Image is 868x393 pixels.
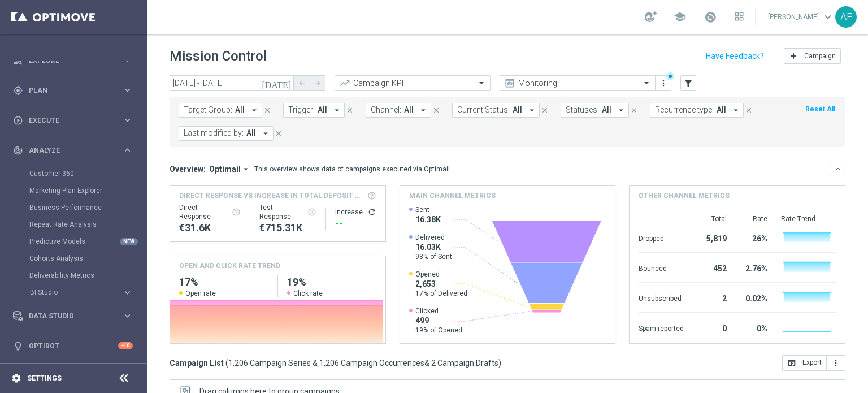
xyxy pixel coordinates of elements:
button: Optimail arrow_drop_down [206,164,254,174]
span: 2,653 [415,279,467,289]
span: All [404,105,414,115]
span: Recurrence type: [655,105,714,115]
button: Last modified by: All arrow_drop_down [179,126,274,141]
div: 0 [697,318,727,336]
span: school [674,11,686,23]
button: Reset All [804,103,836,115]
i: open_in_browser [787,359,796,368]
span: 98% of Sent [415,252,452,261]
i: track_changes [13,145,23,156]
div: Rate [740,214,767,223]
div: €31,600 [179,221,241,235]
button: close [431,104,441,116]
button: lightbulb Optibot +10 [12,342,133,351]
button: more_vert [827,355,845,371]
i: arrow_drop_down [616,105,626,115]
span: Clicked [415,306,462,316]
span: Direct Response VS Increase In Total Deposit Amount [179,191,364,201]
div: €715,312 [259,221,316,235]
div: Spam reported [639,318,684,336]
i: close [275,129,283,137]
button: close [345,104,355,116]
div: +10 [118,342,133,349]
div: BI Studio [29,284,146,301]
div: -- [335,217,376,230]
button: close [744,104,754,116]
button: keyboard_arrow_down [831,162,845,176]
span: Opened [415,270,467,279]
span: Analyze [29,147,122,154]
i: play_circle_outline [13,115,23,126]
span: Delivered [415,233,452,242]
span: Click rate [293,289,323,298]
i: keyboard_arrow_right [122,287,133,298]
span: ) [498,358,501,368]
multiple-options-button: Export to CSV [782,358,845,367]
i: gps_fixed [13,85,23,96]
div: This overview shows data of campaigns executed via Optimail [254,164,450,174]
span: Current Status: [457,105,510,115]
i: keyboard_arrow_down [834,165,842,173]
button: Trigger: All arrow_drop_down [283,103,345,118]
button: close [262,104,272,116]
button: close [274,127,284,140]
button: close [540,104,550,116]
i: keyboard_arrow_right [122,85,133,96]
i: close [630,106,638,114]
button: track_changes Analyze keyboard_arrow_right [12,146,133,155]
i: close [745,106,753,114]
div: NEW [120,238,138,245]
span: Target Group: [184,105,232,115]
div: BI Studio keyboard_arrow_right [29,288,133,297]
h4: Other channel metrics [639,191,730,201]
span: Campaign [804,52,836,60]
i: close [346,106,354,114]
div: Analyze [13,145,122,156]
h3: Overview: [170,164,206,174]
i: add [789,51,798,61]
div: 5,819 [697,228,727,247]
div: Data Studio keyboard_arrow_right [12,312,133,321]
button: close [629,104,639,116]
div: BI Studio [30,289,122,296]
i: more_vert [659,79,668,88]
button: play_circle_outline Execute keyboard_arrow_right [12,116,133,125]
div: gps_fixed Plan keyboard_arrow_right [12,86,133,95]
span: All [513,105,522,115]
div: 0% [740,318,767,336]
i: more_vert [831,359,840,368]
div: Rate Trend [781,214,836,223]
button: filter_alt [680,75,696,91]
button: Recurrence type: All arrow_drop_down [650,103,744,118]
button: Statuses: All arrow_drop_down [561,103,629,118]
span: 2 Campaign Drafts [431,358,498,368]
button: Target Group: All arrow_drop_down [179,103,262,118]
button: person_search Explore keyboard_arrow_right [12,56,133,65]
i: close [263,106,271,114]
div: 2 [697,288,727,306]
a: Optibot [29,331,118,361]
span: All [602,105,611,115]
div: Optibot [13,331,133,361]
span: 17% of Delivered [415,289,467,298]
i: arrow_drop_down [527,105,537,115]
button: Channel: All arrow_drop_down [366,103,431,118]
div: Bounced [639,258,684,277]
span: Open rate [185,289,216,298]
button: refresh [367,208,376,217]
i: close [432,106,440,114]
i: filter_alt [683,78,693,88]
div: Execute [13,115,122,126]
span: All [318,105,327,115]
div: Cohorts Analysis [29,250,146,267]
i: arrow_drop_down [261,128,271,139]
div: Customer 360 [29,165,146,182]
h2: 17% [179,275,268,289]
div: 26% [740,228,767,247]
i: arrow_drop_down [332,105,342,115]
a: Predictive Models [29,237,118,246]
